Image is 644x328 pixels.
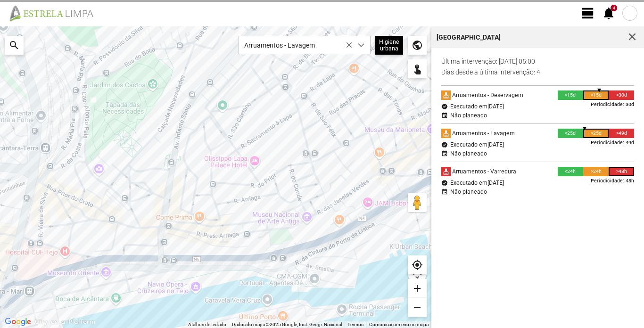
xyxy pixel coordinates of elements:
[7,5,104,22] img: file
[602,6,616,20] span: notifications
[5,36,24,55] div: search
[232,322,342,327] span: Dados do mapa ©2025 Google, Inst. Geogr. Nacional
[609,167,634,176] div: >48h
[450,180,504,186] div: Executado em
[408,193,427,212] button: Arraste o Pegman para o mapa para abrir o Street View
[441,180,448,186] div: verified
[441,150,448,157] div: event
[487,180,504,186] span: [DATE]
[451,167,516,176] div: Arruamentos - Varredura
[609,90,634,100] div: >30d
[441,189,448,195] div: event
[609,129,634,138] div: >49d
[441,68,635,76] p: dias desde a última intervenção: 4
[450,141,504,148] div: Executado em
[450,150,487,157] div: Não planeado
[581,6,595,20] span: view_day
[487,141,504,148] span: [DATE]
[441,57,635,65] p: Última intervenção: [DATE] 05:00
[583,167,609,176] div: >24h
[558,167,583,176] div: <24h
[591,100,634,109] div: Periodicidade: 30d
[583,129,609,138] div: >25d
[408,279,427,298] div: add
[408,36,427,55] div: public
[408,59,427,78] div: touch_app
[591,138,634,148] div: Periodicidade: 49d
[408,298,427,317] div: remove
[591,176,634,186] div: Periodicidade: 48h
[369,322,429,327] a: Comunicar um erro no mapa
[441,129,451,138] div: cleaning_services
[450,103,504,110] div: Executado em
[437,34,501,41] div: [GEOGRAPHIC_DATA]
[441,167,451,176] div: cleaning_services
[558,129,583,138] div: <25d
[375,36,403,55] div: Higiene urbana
[487,103,504,110] span: [DATE]
[450,112,487,119] div: Não planeado
[451,90,523,100] div: Arruamentos - Deservagem
[441,141,448,148] div: verified
[239,36,352,54] span: Arruamentos - Lavagem
[583,90,609,100] div: >15d
[451,129,515,138] div: Arruamentos - Lavagem
[558,90,583,100] div: <15d
[450,189,487,195] div: Não planeado
[2,316,33,328] img: Google
[352,36,371,54] div: dropdown trigger
[441,103,448,110] div: verified
[611,5,617,11] div: 4
[441,90,451,100] div: cleaning_services
[347,322,363,327] a: Termos (abre num novo separador)
[2,316,33,328] a: Abrir esta área no Google Maps (abre uma nova janela)
[441,112,448,119] div: event
[188,321,226,328] button: Atalhos de teclado
[408,255,427,274] div: my_location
